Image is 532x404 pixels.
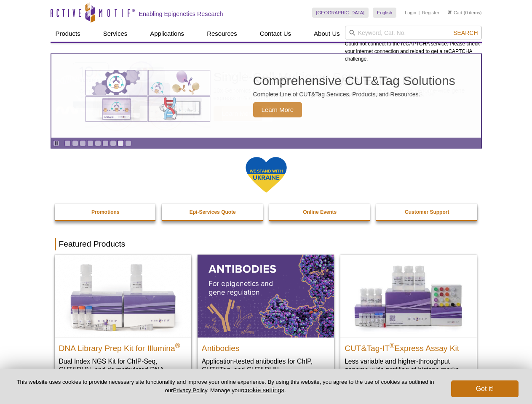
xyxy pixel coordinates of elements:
a: Applications [145,26,189,42]
a: Login [405,10,416,16]
strong: Promotions [91,209,120,215]
li: (0 items) [448,8,482,18]
strong: Online Events [303,209,337,215]
h2: Enabling Epigenetics Research [139,10,223,18]
a: Services [98,26,133,42]
a: Register [422,10,439,16]
a: Online Events [269,204,371,220]
a: Toggle autoplay [53,140,59,146]
a: Epi-Services Quote [162,204,264,220]
a: Privacy Policy [173,387,207,393]
strong: Epi-Services Quote [190,209,236,215]
input: Keyword, Cat. No. [345,26,482,40]
img: CUT&Tag-IT® Express Assay Kit [340,255,477,337]
a: [GEOGRAPHIC_DATA] [312,8,369,18]
a: Go to slide 2 [72,140,78,146]
h2: DNA Library Prep Kit for Illumina [59,340,187,353]
h2: CUT&Tag-IT Express Assay Kit [345,340,473,353]
a: Promotions [55,204,157,220]
a: Go to slide 1 [64,140,71,146]
img: We Stand With Ukraine [245,156,287,194]
h2: Antibodies [202,340,330,353]
a: Customer Support [376,204,478,220]
span: Search [453,29,478,36]
a: CUT&Tag-IT® Express Assay Kit CUT&Tag-IT®Express Assay Kit Less variable and higher-throughput ge... [340,255,477,382]
a: Cart [448,10,462,16]
a: Go to slide 9 [125,140,131,146]
a: Resources [202,26,242,42]
a: Products [51,26,86,42]
li: | [419,8,420,18]
a: Go to slide 5 [95,140,101,146]
p: Less variable and higher-throughput genome-wide profiling of histone marks​. [345,357,473,374]
a: Go to slide 8 [118,140,124,146]
strong: Customer Support [405,209,449,215]
a: Go to slide 4 [87,140,94,146]
sup: ® [390,342,395,349]
a: DNA Library Prep Kit for Illumina DNA Library Prep Kit for Illumina® Dual Index NGS Kit for ChIP-... [55,255,191,391]
p: Application-tested antibodies for ChIP, CUT&Tag, and CUT&RUN. [202,357,330,374]
a: All Antibodies Antibodies Application-tested antibodies for ChIP, CUT&Tag, and CUT&RUN. [198,255,334,382]
h2: Featured Products [55,238,478,250]
button: cookie settings [243,386,284,393]
img: Your Cart [448,10,452,14]
a: Go to slide 6 [102,140,109,146]
img: All Antibodies [198,255,334,337]
button: Search [451,29,480,37]
a: Contact Us [255,26,296,42]
img: DNA Library Prep Kit for Illumina [55,255,191,337]
a: English [373,8,396,18]
p: This website uses cookies to provide necessary site functionality and improve your online experie... [13,378,437,394]
a: Go to slide 3 [80,140,86,146]
sup: ® [175,342,180,349]
a: About Us [309,26,345,42]
div: Could not connect to the reCAPTCHA service. Please check your internet connection and reload to g... [345,26,482,63]
button: Got it! [451,380,519,397]
p: Dual Index NGS Kit for ChIP-Seq, CUT&RUN, and ds methylated DNA assays. [59,357,187,383]
a: Go to slide 7 [110,140,116,146]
